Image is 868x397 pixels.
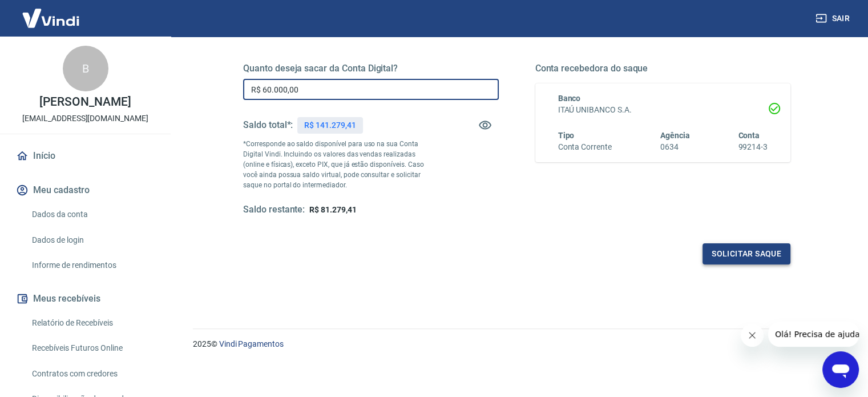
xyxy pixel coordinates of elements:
p: [EMAIL_ADDRESS][DOMAIN_NAME] [22,113,148,125]
img: Vindi [14,1,88,35]
a: Informe de rendimentos [27,254,157,277]
p: [PERSON_NAME] [39,96,131,108]
a: Relatório de Recebíveis [27,311,157,335]
h6: 0634 [660,141,690,153]
p: 2025 © [193,338,841,350]
h6: 99214-3 [738,141,768,153]
h5: Conta recebedora do saque [535,63,791,74]
button: Meus recebíveis [14,286,157,311]
iframe: Mensagem da empresa [768,322,859,347]
h5: Saldo total*: [243,119,293,131]
a: Dados da conta [27,203,157,226]
h6: Conta Corrente [558,141,612,153]
p: R$ 141.279,41 [304,119,356,131]
span: Agência [660,131,690,140]
span: Banco [558,94,581,103]
a: Contratos com credores [27,362,157,386]
iframe: Fechar mensagem [741,324,764,347]
iframe: Botão para abrir a janela de mensagens [822,351,859,388]
a: Vindi Pagamentos [219,339,284,348]
a: Recebíveis Futuros Online [27,336,157,360]
button: Meu cadastro [14,178,157,203]
p: *Corresponde ao saldo disponível para uso na sua Conta Digital Vindi. Incluindo os valores das ve... [243,139,435,190]
span: R$ 81.279,41 [309,205,356,214]
span: Olá! Precisa de ajuda? [7,8,96,17]
h6: ITAÚ UNIBANCO S.A. [558,104,768,116]
span: Tipo [558,131,575,140]
a: Início [14,143,157,169]
a: Dados de login [27,228,157,252]
div: B [63,46,108,91]
button: Solicitar saque [703,243,790,264]
span: Conta [738,131,760,140]
button: Sair [813,8,854,29]
h5: Quanto deseja sacar da Conta Digital? [243,63,499,74]
h5: Saldo restante: [243,204,305,216]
